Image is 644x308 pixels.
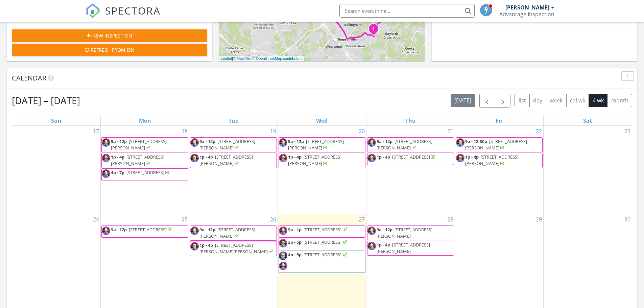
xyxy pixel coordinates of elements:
[566,94,589,107] button: cal wk
[279,138,287,147] img: james_sitting_smiling_jpg__44806720_.jpg
[377,242,390,248] span: 1p - 4p
[102,169,110,178] img: james_sitting_smiling_jpg__44806720_.jpg
[377,242,430,254] a: 1p - 4p [STREET_ADDRESS][PERSON_NAME]
[288,138,344,151] a: 9a - 12p [STREET_ADDRESS][PERSON_NAME]
[111,227,127,233] span: 9a - 12p
[111,154,124,160] span: 1p - 4p
[101,126,189,214] td: Go to August 18, 2025
[278,126,366,214] td: Go to August 20, 2025
[279,239,287,247] img: james_sitting_smiling_jpg__44806720_.jpg
[582,116,593,125] a: Saturday
[92,214,100,225] a: Go to August 24, 2025
[190,227,199,235] img: james_sitting_smiling_jpg__44806720_.jpg
[288,252,348,258] a: 4p - 5p [STREET_ADDRESS]
[199,227,215,233] span: 9a - 12p
[377,227,432,239] a: 9a - 12p [STREET_ADDRESS][PERSON_NAME]
[190,242,199,251] img: james_sitting_smiling_jpg__44806720_.jpg
[543,126,632,214] td: Go to August 23, 2025
[102,227,110,235] img: james_sitting_smiling_jpg__44806720_.jpg
[199,154,213,160] span: 1p - 4p
[12,126,101,214] td: Go to August 17, 2025
[111,138,127,144] span: 9a - 12p
[92,126,100,137] a: Go to August 17, 2025
[199,138,255,151] a: 9a - 12p [STREET_ADDRESS][PERSON_NAME]
[101,226,188,238] a: 9a - 12p [STREET_ADDRESS]
[86,3,100,18] img: The Best Home Inspection Software - Spectora
[190,137,277,152] a: 9a - 12p [STREET_ADDRESS][PERSON_NAME]
[515,94,530,107] button: list
[288,138,304,144] span: 9a - 12p
[288,239,302,245] span: 2p - 5p
[269,126,278,137] a: Go to August 19, 2025
[102,154,110,162] img: james_sitting_smiling_jpg__44806720_.jpg
[252,56,303,61] a: © OpenStreetMap contributors
[101,137,188,152] a: 9a - 12p [STREET_ADDRESS][PERSON_NAME]
[199,242,213,248] span: 1p - 4p
[50,116,63,125] a: Sunday
[505,4,549,11] div: [PERSON_NAME]
[288,138,344,151] span: [STREET_ADDRESS][PERSON_NAME]
[190,226,277,241] a: 9a - 12p [STREET_ADDRESS][PERSON_NAME]
[190,138,199,147] img: james_sitting_smiling_jpg__44806720_.jpg
[304,252,341,258] span: [STREET_ADDRESS]
[199,242,274,255] a: 1p - 4p [STREET_ADDRESS][PERSON_NAME][PERSON_NAME]
[367,153,454,165] a: 1p - 4p [STREET_ADDRESS]
[529,94,546,107] button: day
[339,4,475,18] input: Search everything...
[279,227,287,235] img: james_sitting_smiling_jpg__44806720_.jpg
[456,137,543,152] a: 9a - 12:30p [STREET_ADDRESS][PERSON_NAME]
[199,227,255,239] span: [STREET_ADDRESS][PERSON_NAME]
[101,153,188,168] a: 1p - 4p [STREET_ADDRESS][PERSON_NAME]
[367,137,454,152] a: 9a - 12p [STREET_ADDRESS][PERSON_NAME]
[377,154,436,160] a: 1p - 4p [STREET_ADDRESS]
[199,227,255,239] a: 9a - 12p [STREET_ADDRESS][PERSON_NAME]
[138,116,152,125] a: Monday
[279,226,365,238] a: 9a - 1p [STREET_ADDRESS]
[465,154,479,160] span: 1p - 4p
[86,9,161,23] a: SPECTORA
[377,227,392,233] span: 9a - 12p
[279,252,287,260] img: eric_close_up_jpg__44806720_.jpg
[288,154,302,160] span: 1p - 4p
[404,116,417,125] a: Thursday
[199,242,268,255] span: [STREET_ADDRESS][PERSON_NAME][PERSON_NAME]
[279,238,365,250] a: 2p - 5p [STREET_ADDRESS]
[367,241,454,256] a: 1p - 4p [STREET_ADDRESS][PERSON_NAME]
[534,126,543,137] a: Go to August 22, 2025
[227,116,240,125] a: Tuesday
[288,227,348,233] a: 9a - 1p [STREET_ADDRESS]
[451,94,475,107] button: [DATE]
[288,252,302,258] span: 4p - 5p
[465,154,519,166] span: [STREET_ADDRESS][PERSON_NAME]
[12,73,46,82] span: Calendar
[111,154,164,166] span: [STREET_ADDRESS][PERSON_NAME]
[304,239,341,245] span: [STREET_ADDRESS]
[367,226,454,240] a: 9a - 12p [STREET_ADDRESS][PERSON_NAME]
[111,227,173,233] a: 9a - 12p [STREET_ADDRESS]
[105,3,161,18] span: SPECTORA
[190,153,277,168] a: 1p - 4p [STREET_ADDRESS][PERSON_NAME]
[101,168,188,181] a: 4p - 7p [STREET_ADDRESS]
[221,56,232,61] a: Leaflet
[92,32,132,39] span: New Inspection
[315,116,329,125] a: Wednesday
[12,94,80,107] h2: [DATE] – [DATE]
[129,227,167,233] span: [STREET_ADDRESS]
[546,94,567,107] button: week
[446,214,455,225] a: Go to August 28, 2025
[288,227,302,233] span: 9a - 1p
[623,126,632,137] a: Go to August 23, 2025
[377,138,432,151] span: [STREET_ADDRESS][PERSON_NAME]
[269,214,278,225] a: Go to August 26, 2025
[465,138,527,151] span: [STREET_ADDRESS][PERSON_NAME]
[189,126,278,214] td: Go to August 19, 2025
[190,154,199,162] img: james_sitting_smiling_jpg__44806720_.jpg
[456,154,464,162] img: james_sitting_smiling_jpg__44806720_.jpg
[279,262,287,270] img: james_sitting_smiling_jpg__44806720_.jpg
[534,214,543,225] a: Go to August 29, 2025
[377,154,390,160] span: 1p - 4p
[499,11,554,18] div: Advantage Inspection
[279,251,365,273] a: 4p - 5p [STREET_ADDRESS]
[111,169,171,175] a: 4p - 7p [STREET_ADDRESS]
[366,126,455,214] td: Go to August 21, 2025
